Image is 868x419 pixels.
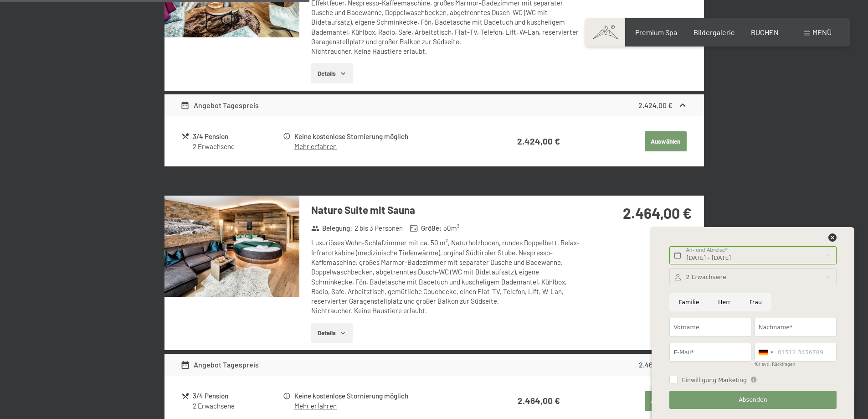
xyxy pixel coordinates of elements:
span: Absenden [739,396,767,404]
strong: 2.464,00 € [639,360,673,369]
span: Menü [812,28,832,36]
span: Einwilligung Marketing [682,376,747,384]
a: Premium Spa [635,28,677,36]
span: 2 bis 3 Personen [354,223,403,233]
strong: 2.424,00 € [638,101,673,109]
strong: 2.464,00 € [623,204,692,222]
button: Details [311,323,353,343]
div: Angebot Tagespreis2.464,00 € [164,354,704,376]
div: Keine kostenlose Stornierung möglich [294,131,484,142]
h3: Nature Suite mit Sauna [311,203,582,217]
strong: Belegung : [311,223,353,233]
div: Germany (Deutschland): +49 [755,343,776,361]
img: mss_renderimg.php [164,196,299,297]
button: Auswählen [645,131,687,151]
div: 3/4 Pension [193,391,282,401]
div: Luxuriöses Wohn-Schlafzimmer mit ca. 50 m², Naturholzboden, rundes Doppelbett, Relax-Infrarotkabi... [311,238,582,316]
span: 50 m² [443,223,459,233]
button: Absenden [669,391,836,409]
div: Keine kostenlose Stornierung möglich [294,391,484,401]
strong: 2.464,00 € [518,395,560,406]
label: für evtl. Rückfragen [755,362,795,367]
strong: 2.424,00 € [517,136,560,146]
input: 01512 3456789 [755,343,837,362]
div: Angebot Tagespreis [180,359,259,370]
a: BUCHEN [751,28,779,36]
div: 2 Erwachsene [193,142,282,151]
button: Auswählen [645,391,687,411]
a: Mehr erfahren [294,402,337,410]
a: Bildergalerie [693,28,735,36]
div: 2 Erwachsene [193,401,282,411]
button: Details [311,63,353,83]
a: Mehr erfahren [294,142,337,150]
div: Angebot Tagespreis [180,100,259,111]
div: Angebot Tagespreis2.424,00 € [164,94,704,116]
strong: Größe : [410,223,442,233]
div: 3/4 Pension [193,131,282,142]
